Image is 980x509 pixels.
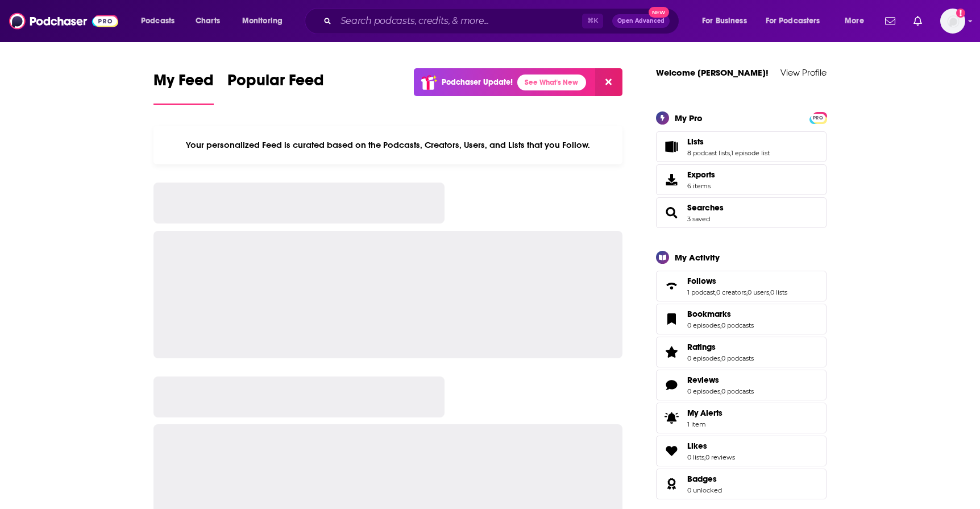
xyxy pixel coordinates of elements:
[721,387,754,395] a: 0 podcasts
[517,75,586,90] a: See What's New
[660,139,683,155] a: Lists
[811,113,825,121] a: PRO
[702,13,747,29] span: For Business
[687,387,720,395] a: 0 episodes
[649,7,669,18] span: New
[687,453,704,461] a: 0 lists
[687,354,720,362] a: 0 episodes
[660,172,683,188] span: Exports
[687,474,717,484] span: Badges
[748,288,769,296] a: 0 users
[660,410,683,426] span: My Alerts
[687,375,754,385] a: Reviews
[660,311,683,327] a: Bookmarks
[660,278,683,294] a: Follows
[656,304,827,334] span: Bookmarks
[234,12,297,30] button: open menu
[766,13,820,29] span: For Podcasters
[153,71,214,97] span: My Feed
[837,12,878,30] button: open menu
[660,443,683,459] a: Likes
[687,441,707,451] span: Likes
[675,252,720,263] div: My Activity
[687,309,754,319] a: Bookmarks
[687,136,704,147] span: Lists
[716,288,746,296] a: 0 creators
[687,408,722,418] span: My Alerts
[687,276,787,286] a: Follows
[687,169,715,180] span: Exports
[721,321,754,329] a: 0 podcasts
[687,202,724,213] a: Searches
[656,197,827,228] span: Searches
[660,476,683,492] a: Badges
[940,9,965,34] button: Show profile menu
[845,13,864,29] span: More
[656,403,827,433] a: My Alerts
[660,377,683,393] a: Reviews
[656,337,827,367] span: Ratings
[153,71,214,105] a: My Feed
[720,354,721,362] span: ,
[956,9,965,18] svg: Add a profile image
[769,288,770,296] span: ,
[687,136,770,147] a: Lists
[656,67,769,78] a: Welcome [PERSON_NAME]!
[687,215,710,223] a: 3 saved
[656,164,827,195] a: Exports
[675,113,703,123] div: My Pro
[617,18,665,24] span: Open Advanced
[940,9,965,34] img: User Profile
[612,14,670,28] button: Open AdvancedNew
[687,182,715,190] span: 6 items
[9,10,118,32] img: Podchaser - Follow, Share and Rate Podcasts
[196,13,220,29] span: Charts
[780,67,827,78] a: View Profile
[153,126,622,164] div: Your personalized Feed is curated based on the Podcasts, Creators, Users, and Lists that you Follow.
[660,344,683,360] a: Ratings
[656,271,827,301] span: Follows
[227,71,324,105] a: Popular Feed
[715,288,716,296] span: ,
[758,12,837,30] button: open menu
[242,13,283,29] span: Monitoring
[694,12,761,30] button: open menu
[730,149,731,157] span: ,
[656,370,827,400] span: Reviews
[656,131,827,162] span: Lists
[720,321,721,329] span: ,
[133,12,189,30] button: open menu
[720,387,721,395] span: ,
[660,205,683,221] a: Searches
[336,12,582,30] input: Search podcasts, credits, & more...
[909,11,927,31] a: Show notifications dropdown
[721,354,754,362] a: 0 podcasts
[770,288,787,296] a: 0 lists
[188,12,227,30] a: Charts
[687,342,754,352] a: Ratings
[705,453,735,461] a: 0 reviews
[704,453,705,461] span: ,
[656,469,827,499] span: Badges
[940,9,965,34] span: Logged in as SolComms
[687,474,722,484] a: Badges
[811,114,825,122] span: PRO
[687,420,722,428] span: 1 item
[687,441,735,451] a: Likes
[227,71,324,97] span: Popular Feed
[687,276,716,286] span: Follows
[687,375,719,385] span: Reviews
[687,288,715,296] a: 1 podcast
[656,436,827,466] span: Likes
[141,13,175,29] span: Podcasts
[881,11,900,31] a: Show notifications dropdown
[687,342,716,352] span: Ratings
[442,77,513,87] p: Podchaser Update!
[687,321,720,329] a: 0 episodes
[582,14,603,28] span: ⌘ K
[687,149,730,157] a: 8 podcast lists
